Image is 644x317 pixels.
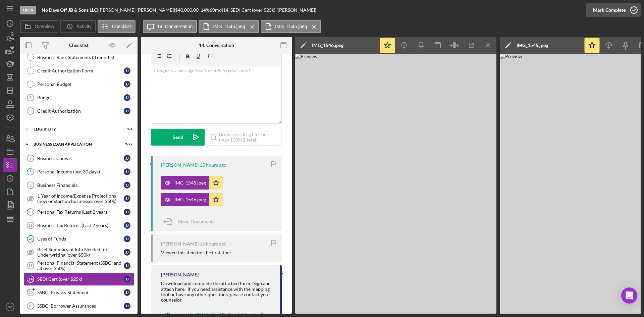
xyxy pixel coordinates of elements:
[23,286,134,299] a: 15SSBCI Privacy StatementJJ
[23,272,134,286] a: 14SEDI Cert (over $25k)JJ
[210,7,222,13] div: 60 mo
[37,156,124,161] div: Business Canvas
[23,104,134,118] a: 6Credit AuthorizationJJ
[37,55,134,60] div: Business Bank Statements (3 months)
[120,127,132,131] div: 1 / 4
[201,7,210,13] div: 14 %
[174,197,206,202] div: IMG_1546.jpeg
[161,250,232,255] div: Viewed this item for the first time.
[37,68,124,73] div: Credit Authorization Form
[29,210,33,214] tspan: 10
[76,24,91,29] label: Activity
[23,77,134,91] a: Personal BudgetJJ
[23,64,134,77] a: Credit Authorization FormJJ
[34,142,116,146] div: BUSINESS LOAN APPLICATION
[37,247,124,258] div: Brief Summary of Info Needed for Underwriting (over $50k)
[312,43,343,48] div: IMG_1546.jpeg
[174,312,264,317] div: Exhibit G VSB SEDI SSBCI Eligibility_v3.pdf
[37,236,124,242] div: Uses of Funds
[174,180,206,186] div: IMG_1545.jpeg
[143,20,197,33] button: 14. Conversation
[161,193,223,206] button: IMG_1546.jpeg
[124,155,130,162] div: J J
[30,96,32,100] tspan: 5
[120,142,132,146] div: 2 / 27
[261,20,321,33] button: IMG_1545.jpeg
[29,290,33,295] tspan: 15
[124,67,130,74] div: J J
[161,241,199,247] div: [PERSON_NAME]
[200,162,226,168] time: 2025-08-11 22:50
[34,127,116,131] div: ELIGIBILITY
[30,169,32,174] tspan: 8
[29,277,33,281] tspan: 14
[37,95,124,100] div: Budget
[28,304,32,308] tspan: 16
[23,178,134,192] a: 9Business FinancialsJJ
[20,20,58,33] button: Overview
[586,3,641,17] button: Mark Complete
[20,6,36,14] div: Open
[295,54,496,314] img: Preview
[69,43,89,48] div: Checklist
[621,287,637,304] div: Open Intercom Messenger
[124,209,130,215] div: J J
[37,182,124,188] div: Business Financials
[199,20,259,33] button: IMG_1546.jpeg
[124,195,130,202] div: J J
[199,43,234,48] div: 14. Conversation
[42,7,97,13] b: No Days Off JB & Sons LLC
[37,193,124,204] div: 1 Year of Income/Expense Projections (new or start up businesses over $50k)
[517,43,548,48] div: IMG_1545.jpeg
[124,108,130,114] div: J J
[124,276,130,282] div: J J
[213,24,245,29] label: IMG_1546.jpeg
[124,289,130,296] div: J J
[124,303,130,309] div: J J
[124,81,130,88] div: J J
[8,305,12,309] text: SO
[60,20,96,33] button: Activity
[23,246,134,259] a: Brief Summary of Info Needed for Underwriting (over $50k)JJ
[112,24,131,29] label: Checklist
[30,109,32,113] tspan: 6
[161,281,273,302] div: Download and complete the attached form. Sign and attach here. If you need assistance with the ma...
[200,241,226,247] time: 2025-08-11 22:34
[23,152,134,165] a: 7Business CanvasJJ
[37,169,124,174] div: Personal Income (last 30 days)
[124,168,130,175] div: J J
[124,94,130,101] div: J J
[23,299,134,313] a: 16SSBCI Borrower AssurancesJJ
[37,82,124,87] div: Personal Budget
[23,259,134,272] a: 13Personal Financial Statement (SSBCI and all over $50k)JJ
[275,24,307,29] label: IMG_1545.jpeg
[161,162,199,168] div: [PERSON_NAME]
[37,209,124,215] div: Personal Tax Returns (Last 2 years)
[37,303,124,309] div: SSBCI Borrower Assurances
[35,24,54,29] label: Overview
[124,262,130,269] div: J J
[3,300,17,314] button: SO
[151,129,205,146] button: Send
[37,260,124,271] div: Personal Financial Statement (SSBCI and all over $50k)
[178,219,215,224] span: Move Documents
[37,108,124,114] div: Credit Authorization
[98,20,136,33] button: Checklist
[157,24,193,29] label: 14. Conversation
[30,183,32,187] tspan: 9
[37,290,124,295] div: SSBCI Privacy Statement
[124,222,130,229] div: J J
[124,182,130,189] div: J J
[593,3,626,17] div: Mark Complete
[161,272,199,277] div: [PERSON_NAME]
[161,176,223,190] button: IMG_1545.jpeg
[124,249,130,256] div: J J
[28,223,32,227] tspan: 11
[23,51,134,64] a: Business Bank Statements (3 months)
[37,276,124,282] div: SEDI Cert (over $25k)
[23,219,134,232] a: 11Business Tax Returns (Last 2 years)JJ
[28,264,32,268] tspan: 13
[173,129,183,146] div: Send
[23,165,134,178] a: 8Personal Income (last 30 days)JJ
[37,223,124,228] div: Business Tax Returns (Last 2 years)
